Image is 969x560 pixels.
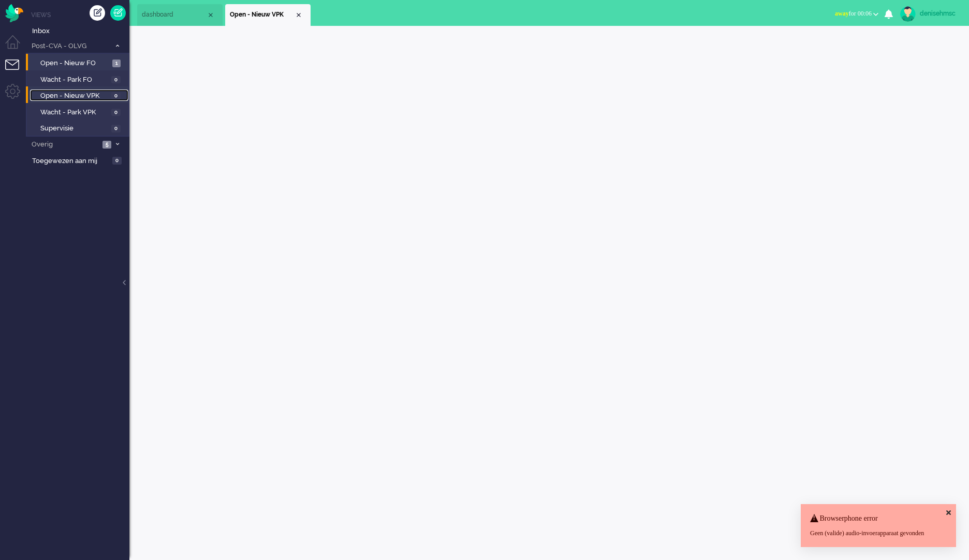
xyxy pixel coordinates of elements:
[829,6,885,21] button: awayfor 00:06
[40,91,109,101] span: Open - Nieuw VPK
[31,10,129,19] li: Views
[110,5,126,21] a: Quick Ticket
[835,10,849,17] span: away
[5,7,23,14] a: Omnidesk
[111,92,121,100] span: 0
[900,6,916,22] img: avatar
[5,4,23,22] img: flow_omnibird.svg
[90,5,105,21] div: Creëer ticket
[40,58,110,68] span: Open - Nieuw FO
[810,529,947,538] div: Geen (valide) audio-invoerapparaat gevonden
[829,3,885,26] li: awayfor 00:06
[30,57,128,68] a: Open - Nieuw FO 1
[920,8,959,19] div: denisehmsc
[111,109,121,116] span: 0
[5,84,28,107] li: Admin menu
[30,140,99,150] span: Overig
[40,124,109,134] span: Supervisie
[30,25,129,36] a: Inbox
[898,6,959,22] a: denisehmsc
[32,156,109,166] span: Toegewezen aan mij
[5,35,28,58] li: Dashboard menu
[40,75,109,85] span: Wacht - Park FO
[32,26,129,36] span: Inbox
[5,60,28,83] li: Tickets menu
[137,4,223,26] li: Dashboard
[40,108,109,117] span: Wacht - Park VPK
[810,514,947,522] h4: Browserphone error
[112,60,121,67] span: 1
[230,10,295,19] span: Open - Nieuw VPK
[30,122,128,134] a: Supervisie 0
[207,11,215,19] div: Close tab
[30,106,128,117] a: Wacht - Park VPK 0
[30,73,128,85] a: Wacht - Park FO 0
[30,155,129,166] a: Toegewezen aan mij 0
[295,11,303,19] div: Close tab
[142,10,207,19] span: dashboard
[102,141,111,149] span: 5
[30,90,128,101] a: Open - Nieuw VPK 0
[111,76,121,84] span: 0
[225,4,311,26] li: View
[835,10,872,17] span: for 00:06
[30,41,110,51] span: Post-CVA - OLVG
[112,157,122,165] span: 0
[111,125,121,132] span: 0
